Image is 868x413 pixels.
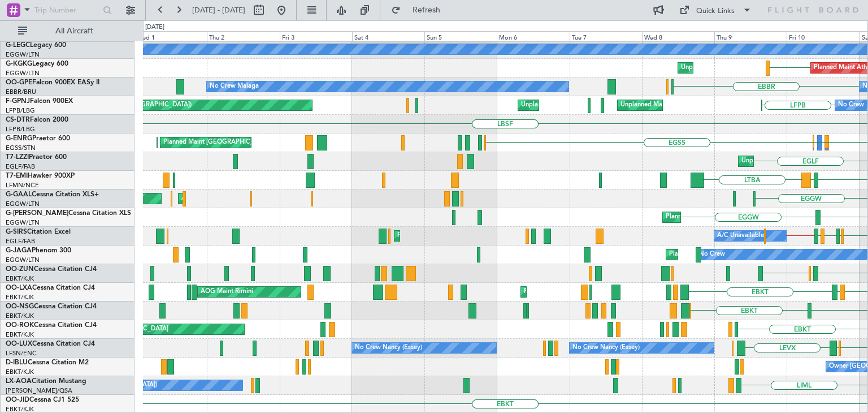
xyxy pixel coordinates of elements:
div: Planned Maint [GEOGRAPHIC_DATA] ([GEOGRAPHIC_DATA]) [163,134,341,151]
span: G-[PERSON_NAME] [6,210,68,217]
span: All Aircraft [29,27,119,35]
button: Refresh [386,1,454,19]
a: OO-LXACessna Citation CJ4 [6,285,95,291]
span: CS-DTR [6,117,30,123]
a: EBBR/BRU [6,88,36,96]
a: EGGW/LTN [6,256,40,264]
span: G-ENRG [6,135,32,142]
div: Fri 10 [787,31,859,41]
a: D-IBLUCessna Citation M2 [6,359,89,366]
a: OO-ROKCessna Citation CJ4 [6,322,97,329]
a: EGGW/LTN [6,50,40,59]
span: G-SIRS [6,229,27,235]
span: G-KGKG [6,61,32,67]
div: A/C Unavailable [717,227,764,244]
span: T7-EMI [6,173,28,179]
a: OO-ZUNCessna Citation CJ4 [6,266,97,273]
a: LFMN/NCE [6,181,39,190]
button: Quick Links [674,1,757,19]
div: Planned Maint [GEOGRAPHIC_DATA] ([GEOGRAPHIC_DATA]) [669,246,847,263]
a: OO-GPEFalcon 900EX EASy II [6,79,99,86]
a: EGGW/LTN [6,69,40,78]
a: EBKT/KJK [6,293,34,302]
span: OO-LUX [6,341,32,347]
span: OO-JID [6,397,29,403]
span: F-GPNJ [6,98,30,105]
a: G-JAGAPhenom 300 [6,247,71,254]
span: D-IBLU [6,359,28,366]
a: LFPB/LBG [6,125,35,134]
a: G-ENRGPraetor 600 [6,135,70,142]
a: F-GPNJFalcon 900EX [6,98,73,105]
a: OO-LUXCessna Citation CJ4 [6,341,95,347]
a: T7-LZZIPraetor 600 [6,154,67,161]
div: Sat 4 [352,31,424,41]
a: OO-NSGCessna Citation CJ4 [6,303,97,310]
a: G-KGKGLegacy 600 [6,61,68,67]
a: CS-DTRFalcon 2000 [6,117,68,123]
span: OO-ZUN [6,266,34,273]
span: OO-GPE [6,79,32,86]
span: OO-ROK [6,322,34,329]
input: Trip Number [34,2,99,19]
div: Sun 5 [424,31,497,41]
span: G-JAGA [6,247,32,254]
div: No Crew Nancy (Essey) [572,339,640,356]
a: EGGW/LTN [6,200,40,208]
span: OO-NSG [6,303,34,310]
div: Tue 7 [570,31,642,41]
div: [DATE] [145,23,164,32]
span: T7-LZZI [6,154,29,161]
div: Planned Maint [GEOGRAPHIC_DATA] ([GEOGRAPHIC_DATA]) [666,209,844,226]
div: Thu 9 [714,31,787,41]
a: T7-EMIHawker 900XP [6,173,75,179]
a: EBKT/KJK [6,274,34,283]
div: Wed 8 [642,31,714,41]
a: OO-JIDCessna CJ1 525 [6,397,79,403]
div: No Crew Nancy (Essey) [355,339,422,356]
div: Fri 3 [280,31,352,41]
div: No Crew [699,246,725,263]
a: [PERSON_NAME]/QSA [6,386,72,395]
a: LFSN/ENC [6,349,37,358]
a: G-SIRSCitation Excel [6,229,71,235]
span: OO-LXA [6,285,32,291]
a: EBKT/KJK [6,312,34,320]
span: G-GAAL [6,191,32,198]
a: EGLF/FAB [6,162,35,171]
div: No Crew [838,97,864,114]
a: EBKT/KJK [6,368,34,376]
a: EGGW/LTN [6,218,40,227]
div: Mon 6 [497,31,569,41]
div: AOG Maint Dusseldorf [181,190,247,207]
div: Quick Links [696,6,735,17]
a: LFPB/LBG [6,106,35,115]
a: EGSS/STN [6,144,36,152]
a: EBKT/KJK [6,330,34,339]
div: AOG Maint Rimini [201,283,253,300]
div: Thu 2 [207,31,279,41]
span: [DATE] - [DATE] [192,5,245,15]
a: G-[PERSON_NAME]Cessna Citation XLS [6,210,131,217]
a: G-LEGCLegacy 600 [6,42,66,49]
a: LX-AOACitation Mustang [6,378,86,385]
a: G-GAALCessna Citation XLS+ [6,191,99,198]
button: All Aircraft [12,22,123,40]
div: Unplanned Maint [GEOGRAPHIC_DATA] ([GEOGRAPHIC_DATA]) [620,97,806,114]
span: LX-AOA [6,378,32,385]
div: Unplanned Maint [GEOGRAPHIC_DATA] ([GEOGRAPHIC_DATA]) [521,97,707,114]
a: EGLF/FAB [6,237,35,246]
div: Planned Maint Kortrijk-[GEOGRAPHIC_DATA] [524,283,656,300]
div: Wed 1 [134,31,207,41]
div: No Crew Malaga [210,78,259,95]
span: Refresh [403,6,450,14]
span: G-LEGC [6,42,30,49]
div: Unplanned Maint [GEOGRAPHIC_DATA] (Ataturk) [681,59,823,76]
div: Planned Maint [GEOGRAPHIC_DATA] ([GEOGRAPHIC_DATA]) [397,227,575,244]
